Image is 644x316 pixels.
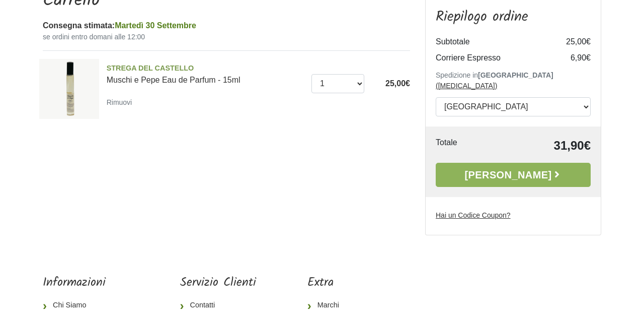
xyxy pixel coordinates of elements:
a: STREGA DEL CASTELLOMuschi e Pepe Eau de Parfum - 15ml [107,63,304,84]
a: Marchi [307,298,374,313]
h5: Extra [307,276,374,290]
td: Corriere Espresso [436,50,550,66]
td: Totale [436,137,493,155]
a: Chi Siamo [43,298,128,313]
td: 31,90€ [493,137,591,155]
span: Martedì 30 Settembre [115,21,196,30]
p: Spedizione in [436,70,591,91]
small: Rimuovi [107,98,132,106]
div: Consegna stimata: [43,20,410,32]
span: 25,00€ [385,79,410,88]
iframe: fb:page Facebook Social Plugin [425,276,601,311]
td: 25,00€ [550,34,591,50]
label: Hai un Codice Coupon? [436,210,511,221]
img: Muschi e Pepe Eau de Parfum - 15ml [39,59,99,119]
h3: Riepilogo ordine [436,9,591,26]
h5: Informazioni [43,276,128,290]
b: [GEOGRAPHIC_DATA] [478,71,553,79]
u: Hai un Codice Coupon? [436,211,511,219]
span: STREGA DEL CASTELLO [107,63,304,74]
a: Rimuovi [107,96,136,108]
td: 6,90€ [550,50,591,66]
a: [PERSON_NAME] [436,163,591,187]
h5: Servizio Clienti [180,276,256,290]
a: ([MEDICAL_DATA]) [436,82,497,90]
small: se ordini entro domani alle 12:00 [43,32,410,42]
td: Subtotale [436,34,550,50]
a: Contatti [180,298,256,313]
